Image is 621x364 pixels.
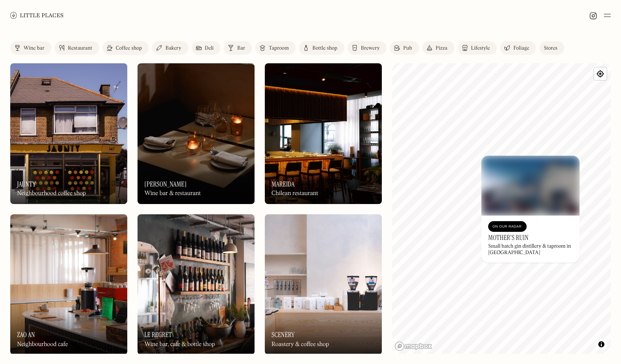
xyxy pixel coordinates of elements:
a: MareidaMareidaMareidaChilean restaurant [265,63,382,204]
img: Mother's Ruin [481,156,580,216]
div: On Our Radar [492,222,522,231]
h3: Zao An [17,331,35,339]
div: Restaurant [68,46,92,51]
a: Mother's RuinMother's RuinOn Our RadarMother's RuinSmall batch gin distillery & taproom in [GEOGR... [481,156,580,263]
a: Bottle shop [299,41,344,55]
div: Bakery [165,46,181,51]
div: Small batch gin distillery & taproom in [GEOGRAPHIC_DATA] [488,243,573,256]
a: Le RegretLe RegretLe RegretWine bar, cafe & bottle shop [138,214,255,355]
img: Luna [138,63,255,204]
a: Bakery [152,41,188,55]
div: Neighbourhood cafe [17,341,68,348]
a: Pizza [422,41,454,55]
a: Zao AnZao AnZao AnNeighbourhood cafe [10,214,127,355]
div: Foliage [513,46,529,51]
button: Find my location [594,68,606,80]
a: Mapbox homepage [395,341,432,351]
img: Scenery [265,214,382,355]
div: Coffee shop [116,46,142,51]
button: Toggle attribution [596,339,606,349]
div: Deli [205,46,214,51]
div: Taproom [269,46,289,51]
a: Deli [192,41,221,55]
h3: Le Regret [144,331,172,339]
a: Restaurant [55,41,99,55]
a: JauntyJauntyJauntyNeighbourhood coffee shop [10,63,127,204]
img: Mareida [265,63,382,204]
h3: Scenery [272,331,295,339]
a: Coffee shop [103,41,149,55]
img: Jaunty [10,63,127,204]
a: Foliage [500,41,536,55]
div: Bottle shop [312,46,337,51]
img: Le Regret [138,214,255,355]
h3: Mother's Ruin [488,234,529,242]
a: Pub [390,41,419,55]
a: LunaLuna[PERSON_NAME]Wine bar & restaurant [138,63,255,204]
a: Wine bar [10,41,51,55]
a: Brewery [348,41,387,55]
div: Wine bar [23,46,44,51]
span: Toggle attribution [599,340,604,349]
div: Neighbourhood coffee shop [17,190,86,197]
div: Brewery [361,46,380,51]
a: Taproom [255,41,296,55]
a: SceneryScenerySceneryRoastery & coffee shop [265,214,382,355]
div: Pizza [436,46,448,51]
h3: Mareida [272,180,295,188]
a: Lifestyle [458,41,497,55]
div: Stores [544,46,557,51]
a: Stores [539,41,564,55]
div: Wine bar, cafe & bottle shop [144,341,215,348]
a: Bar [224,41,252,55]
div: Roastery & coffee shop [272,341,329,348]
h3: Jaunty [17,180,36,188]
img: Zao An [10,214,127,355]
h3: [PERSON_NAME] [144,180,187,188]
div: Chilean restaurant [272,190,318,197]
div: Lifestyle [471,46,490,51]
div: Wine bar & restaurant [144,190,201,197]
canvas: Map [392,63,611,354]
div: Pub [403,46,412,51]
div: Bar [237,46,245,51]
